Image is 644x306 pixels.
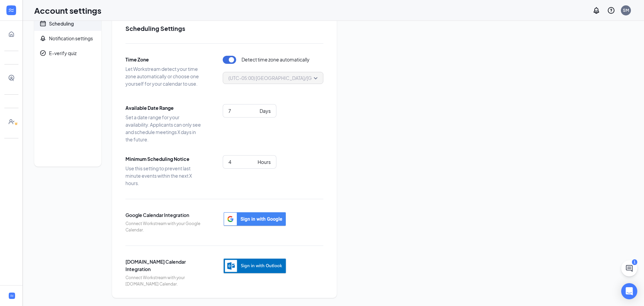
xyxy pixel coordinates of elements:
[125,155,203,163] span: Minimum Scheduling Notice
[125,275,203,288] span: Connect Workstream with your [DOMAIN_NAME] Calendar.
[260,107,271,115] div: Days
[49,50,76,56] div: E-verify quiz
[125,56,203,63] span: Time Zone
[125,104,203,112] span: Available Date Range
[8,7,14,13] svg: WorkstreamLogo
[125,258,203,273] span: [DOMAIN_NAME] Calendar Integration
[10,294,14,298] svg: WorkstreamLogo
[34,5,101,16] h1: Account settings
[632,259,637,265] div: 1
[625,264,633,272] svg: ChatActive
[621,283,637,299] div: Open Intercom Messenger
[49,35,93,42] div: Notification settings
[34,31,101,46] a: BellNotification settings
[34,16,101,31] a: CalendarScheduling
[125,24,323,33] h2: Scheduling Settings
[40,50,46,56] svg: CheckmarkCircle
[34,46,101,60] a: CheckmarkCircleE-verify quiz
[125,221,203,233] span: Connect Workstream with your Google Calendar.
[125,211,203,219] span: Google Calendar Integration
[125,114,203,143] span: Set a date range for your availability. Applicants can only see and schedule meetings X days in t...
[258,158,271,166] div: Hours
[125,65,203,87] span: Let Workstream detect your time zone automatically or choose one yourself for your calendar to use.
[621,260,637,276] button: ChatActive
[40,35,46,42] svg: Bell
[40,20,46,27] svg: Calendar
[241,56,310,64] span: Detect time zone automatically
[49,20,74,27] div: Scheduling
[228,73,387,83] span: (UTC-05:00) [GEOGRAPHIC_DATA]/[GEOGRAPHIC_DATA] - Central Time
[125,165,203,187] span: Use this setting to prevent last minute events within the next X hours.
